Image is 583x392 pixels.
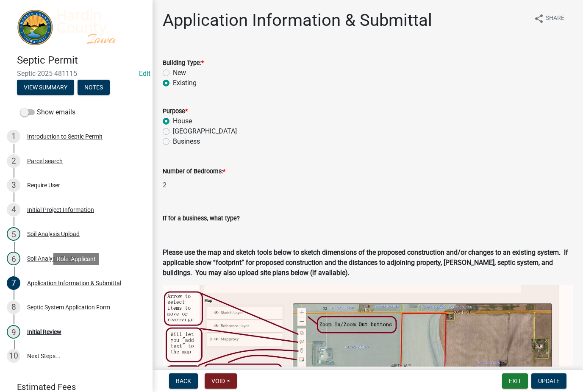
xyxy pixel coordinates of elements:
label: Purpose [163,108,188,114]
button: Notes [78,80,110,95]
span: Share [546,14,564,24]
img: Hardin County, Iowa [17,9,139,45]
div: Soil Analysis Review [27,256,80,261]
label: Number of Bedrooms: [163,169,225,175]
div: Application Information & Submittal [27,280,121,286]
label: Existing [173,78,197,88]
div: 9 [7,325,20,339]
label: If for a business, what type? [163,216,240,222]
div: 3 [7,178,20,192]
label: Business [173,136,200,147]
a: Edit [139,70,150,78]
button: Update [531,373,566,389]
div: Soil Analysis Upload [27,231,80,237]
label: [GEOGRAPHIC_DATA] [173,126,237,136]
div: Septic System Application Form [27,304,110,310]
div: Initial Project Information [27,207,94,213]
div: 8 [7,300,20,314]
div: 1 [7,130,20,143]
div: Introduction to Septic Permit [27,133,103,139]
strong: Please use the map and sketch tools below to sketch dimensions of the proposed construction and/o... [163,248,568,277]
div: Role: Applicant [53,253,99,265]
h1: Application Information & Submittal [163,10,432,31]
wm-modal-confirm: Notes [78,85,110,92]
label: House [173,116,192,126]
button: Exit [502,373,528,389]
h4: Septic Permit [17,54,146,67]
span: Septic-2025-481115 [17,70,136,78]
div: Parcel search [27,158,63,164]
div: 4 [7,203,20,217]
i: share [534,14,544,24]
button: Void [205,373,237,389]
label: Show emails [20,107,75,117]
wm-modal-confirm: Edit Application Number [139,70,150,78]
label: Building Type: [163,60,204,66]
button: View Summary [17,80,74,95]
span: Void [211,378,225,384]
wm-modal-confirm: Summary [17,85,74,92]
button: shareShare [527,10,571,27]
div: 7 [7,276,20,290]
div: Initial Review [27,329,61,335]
span: Update [538,378,560,384]
button: Back [169,373,198,389]
div: Require User [27,182,60,188]
div: 10 [7,349,20,363]
label: New [173,68,186,78]
div: 2 [7,154,20,168]
span: Back [176,378,191,384]
div: 5 [7,227,20,241]
div: 6 [7,252,20,265]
